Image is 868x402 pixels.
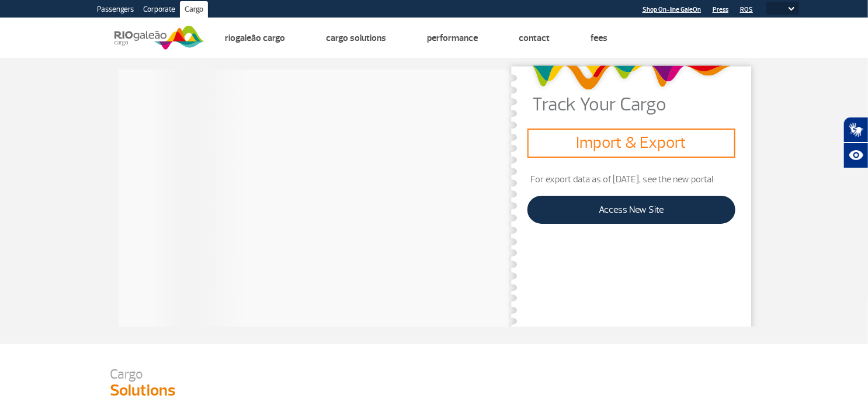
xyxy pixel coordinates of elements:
[533,95,758,114] p: Track Your Cargo
[427,32,478,44] a: Performance
[138,1,180,20] a: Corporate
[591,32,607,44] a: Fees
[843,143,868,168] button: Abrir recursos assistivos.
[643,6,701,13] a: Shop On-line GaleOn
[110,381,758,401] h3: Solutions
[740,6,753,13] a: RQS
[92,1,138,20] a: Passengers
[326,32,386,44] a: Cargo Solutions
[713,6,728,13] a: Press
[843,117,868,168] div: Plugin de acessibilidade da Hand Talk.
[225,32,285,44] a: Riogaleão Cargo
[110,368,758,381] p: Cargo
[843,117,868,143] button: Abrir tradutor de língua de sinais.
[180,1,208,20] a: Cargo
[527,60,735,95] img: grafismo
[527,172,735,186] p: For export data as of [DATE], see the new portal:
[519,32,550,44] a: Contact
[527,196,735,224] a: Access New Site
[532,133,731,153] h3: Import & Export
